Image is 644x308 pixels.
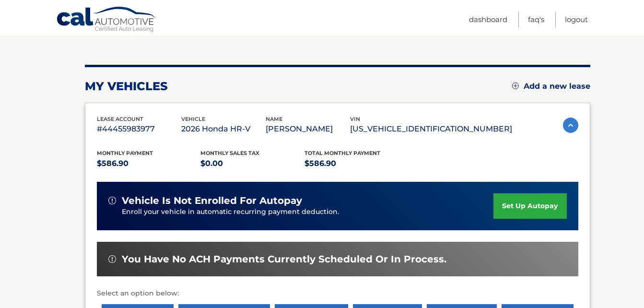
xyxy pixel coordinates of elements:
h2: my vehicles [85,79,168,94]
p: $586.90 [304,157,409,170]
a: Cal Automotive [56,6,157,34]
img: alert-white.svg [108,255,116,263]
span: Total Monthly Payment [304,150,380,156]
p: Enroll your vehicle in automatic recurring payment deduction. [122,207,494,217]
p: $586.90 [97,157,201,170]
span: name [266,116,282,122]
img: add.svg [512,83,519,89]
a: Logout [565,12,588,27]
a: Dashboard [469,12,507,27]
span: Monthly sales Tax [200,150,259,156]
p: Select an option below: [97,288,578,299]
img: alert-white.svg [108,197,116,204]
span: vehicle [181,116,205,122]
span: You have no ACH payments currently scheduled or in process. [122,253,446,265]
a: Add a new lease [512,82,590,91]
span: vin [350,116,360,122]
p: $0.00 [200,157,304,170]
p: #44455983977 [97,122,181,136]
p: [US_VEHICLE_IDENTIFICATION_NUMBER] [350,122,512,136]
a: set up autopay [493,193,566,219]
span: lease account [97,116,143,122]
p: 2026 Honda HR-V [181,122,266,136]
img: accordion-active.svg [563,118,578,133]
p: [PERSON_NAME] [266,122,350,136]
span: vehicle is not enrolled for autopay [122,195,302,207]
span: Monthly Payment [97,150,153,156]
a: FAQ's [528,12,544,27]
